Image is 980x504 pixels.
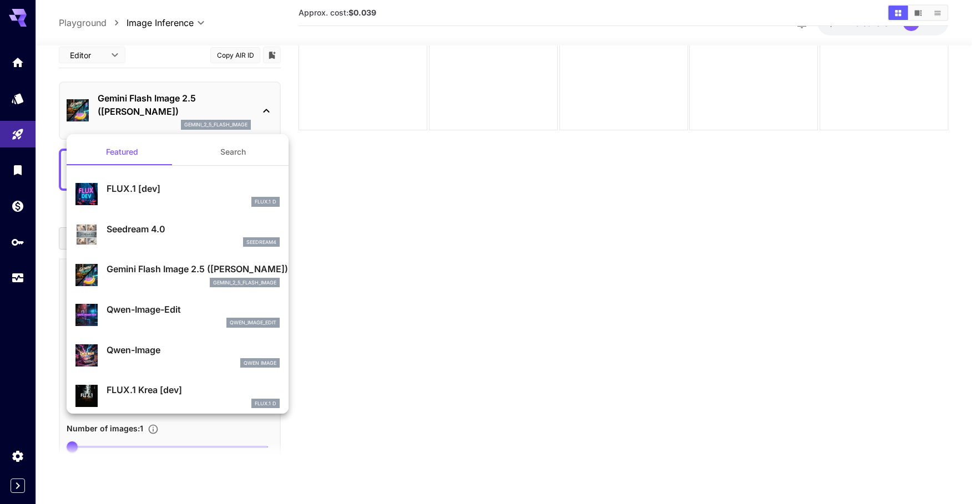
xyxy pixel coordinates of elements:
p: Qwen Image [244,359,276,367]
p: FLUX.1 Krea [dev] [107,383,280,396]
p: FLUX.1 D [255,400,276,408]
p: Qwen-Image [107,343,280,357]
p: qwen_image_edit [230,319,276,327]
button: Featured [67,139,178,165]
div: FLUX.1 Krea [dev]FLUX.1 D [75,379,280,413]
p: gemini_2_5_flash_image [213,279,276,287]
div: FLUX.1 [dev]FLUX.1 D [75,177,280,211]
div: Qwen-Image-Editqwen_image_edit [75,298,280,332]
div: Seedream 4.0seedream4 [75,218,280,252]
p: seedream4 [246,238,276,246]
p: Gemini Flash Image 2.5 ([PERSON_NAME]) [107,262,280,276]
p: FLUX.1 D [255,198,276,206]
p: Seedream 4.0 [107,222,280,236]
p: Qwen-Image-Edit [107,303,280,316]
div: Gemini Flash Image 2.5 ([PERSON_NAME])gemini_2_5_flash_image [75,258,280,292]
button: Search [178,139,289,165]
p: FLUX.1 [dev] [107,182,280,195]
div: Qwen-ImageQwen Image [75,339,280,373]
